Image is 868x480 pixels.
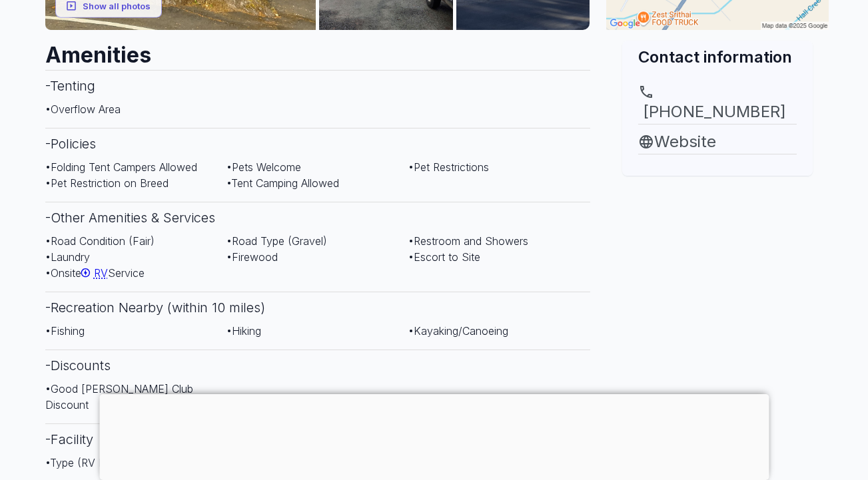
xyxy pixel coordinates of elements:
[226,234,327,248] span: • Road Type (Gravel)
[45,250,90,264] span: • Laundry
[45,456,124,469] span: • Type (RV Park)
[45,350,590,381] h3: - Discounts
[45,70,590,101] h3: - Tenting
[408,160,489,174] span: • Pet Restrictions
[45,292,590,323] h3: - Recreation Nearby (within 10 miles)
[94,266,108,280] span: RV
[638,46,797,68] h2: Contact information
[45,324,85,338] span: • Fishing
[408,324,508,338] span: • Kayaking/Canoeing
[226,250,278,264] span: • Firewood
[638,84,797,124] a: [PHONE_NUMBER]
[606,176,829,342] iframe: Advertisement
[408,234,528,248] span: • Restroom and Showers
[45,103,121,116] span: • Overflow Area
[45,30,590,70] h2: Amenities
[45,234,155,248] span: • Road Condition (Fair)
[45,382,193,411] span: • Good [PERSON_NAME] Club Discount
[226,176,339,190] span: • Tent Camping Allowed
[226,324,261,338] span: • Hiking
[638,130,797,154] a: Website
[45,128,590,159] h3: - Policies
[45,266,145,280] span: • Onsite Service
[226,160,301,174] span: • Pets Welcome
[45,176,169,190] span: • Pet Restriction on Breed
[408,250,480,264] span: • Escort to Site
[45,423,590,455] h3: - Facility
[45,160,197,174] span: • Folding Tent Campers Allowed
[81,266,108,280] a: RV
[45,202,590,233] h3: - Other Amenities & Services
[99,394,769,477] iframe: Advertisement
